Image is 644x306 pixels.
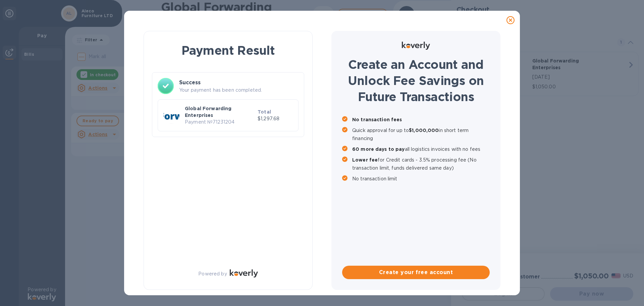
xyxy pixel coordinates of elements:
[258,115,293,122] p: $1,297.68
[179,79,299,87] h3: Success
[230,269,258,277] img: Logo
[155,42,302,59] h1: Payment Result
[179,87,299,94] p: Your payment has been completed.
[258,109,271,115] b: Total
[352,156,490,172] p: for Credit cards - 3.5% processing fee (No transaction limit, funds delivered same day)
[342,266,490,279] button: Create your free account
[185,105,255,119] p: Global Forwarding Enterprises
[402,42,430,50] img: Logo
[352,117,402,122] b: No transaction fees
[347,268,484,276] span: Create your free account
[352,146,405,152] b: 60 more days to pay
[352,175,490,183] p: No transaction limit
[342,56,490,105] h1: Create an Account and Unlock Fee Savings on Future Transactions
[409,128,439,133] b: $1,000,000
[352,145,490,153] p: all logistics invoices with no fees
[198,270,227,277] p: Powered by
[352,157,378,163] b: Lower fee
[352,126,490,142] p: Quick approval for up to in short term financing
[185,119,255,126] p: Payment № 71231204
